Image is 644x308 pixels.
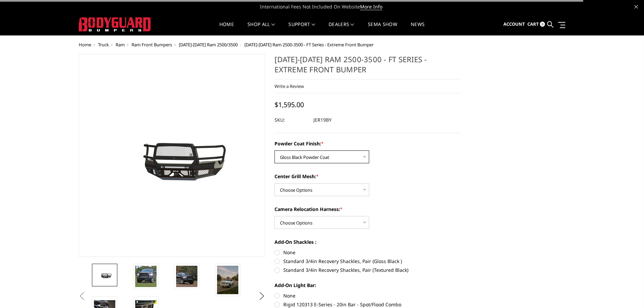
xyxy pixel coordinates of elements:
button: Next [257,291,267,301]
iframe: Chat Widget [610,276,644,308]
a: Truck [98,42,109,48]
label: Camera Relocation Harness: [275,206,461,213]
a: [DATE]-[DATE] Ram 2500/3500 [179,42,238,48]
span: Cart [527,21,539,27]
a: Ram [116,42,125,48]
img: 2019-2025 Ram 2500-3500 - FT Series - Extreme Front Bumper [94,270,115,280]
label: Add-On Light Bar: [275,282,461,289]
a: More Info [360,3,382,10]
button: Previous [77,291,87,301]
a: SEMA Show [368,22,397,35]
a: Support [288,22,315,35]
span: Account [503,21,525,27]
a: Home [79,42,91,48]
label: Center Grill Mesh: [275,173,461,180]
a: Account [503,15,525,33]
label: None [275,249,461,256]
a: Home [219,22,234,35]
a: News [411,22,425,35]
label: None [275,292,461,299]
dt: SKU: [275,114,308,126]
label: Standard 3/4in Recovery Shackles, Pair (Textured Black) [275,266,461,274]
img: 2019-2025 Ram 2500-3500 - FT Series - Extreme Front Bumper [217,266,238,294]
label: Standard 3/4in Recovery Shackles, Pair (Gloss Black ) [275,258,461,265]
img: 2019-2025 Ram 2500-3500 - FT Series - Extreme Front Bumper [176,266,197,287]
span: 0 [540,22,545,27]
a: shop all [247,22,275,35]
h1: [DATE]-[DATE] Ram 2500-3500 - FT Series - Extreme Front Bumper [275,54,461,79]
img: 2019-2025 Ram 2500-3500 - FT Series - Extreme Front Bumper [135,266,157,287]
a: 2019-2025 Ram 2500-3500 - FT Series - Extreme Front Bumper [79,54,265,257]
a: Ram Front Bumpers [132,42,172,48]
img: BODYGUARD BUMPERS [79,17,151,31]
label: Rigid 120313 E-Series - 20in Bar - Spot/Flood Combo [275,301,461,308]
span: [DATE]-[DATE] Ram 2500-3500 - FT Series - Extreme Front Bumper [244,42,374,48]
a: Dealers [329,22,354,35]
dd: JER19BY [313,114,332,126]
a: Write a Review [275,83,304,89]
a: Cart 0 [527,15,545,33]
label: Powder Coat Finish: [275,140,461,147]
span: $1,595.00 [275,100,304,109]
label: Add-On Shackles : [275,238,461,245]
